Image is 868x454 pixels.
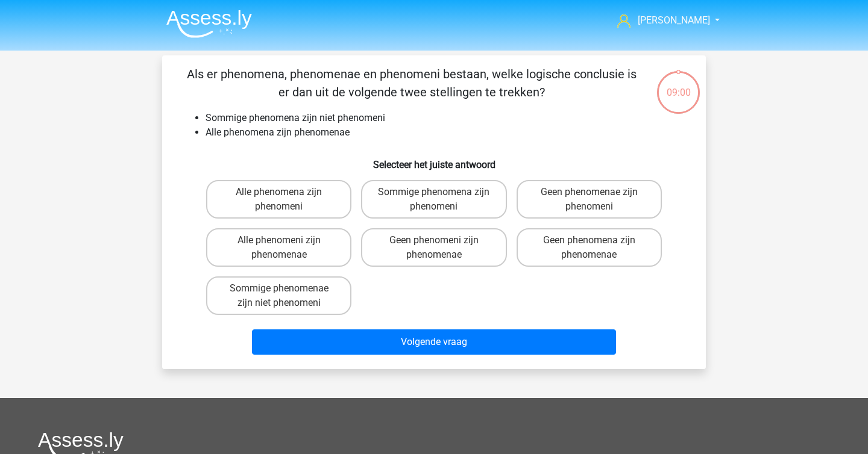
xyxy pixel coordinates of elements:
[181,149,687,170] h6: Selecteer het juiste antwoord
[638,14,710,26] span: [PERSON_NAME]
[206,180,351,219] label: Alle phenomena zijn phenomeni
[517,228,662,267] label: Geen phenomena zijn phenomenae
[166,10,252,38] img: Assessly
[206,125,687,140] li: Alle phenomena zijn phenomenae
[206,228,351,267] label: Alle phenomeni zijn phenomenae
[361,228,506,267] label: Geen phenomeni zijn phenomenae
[656,70,701,100] div: 09:00
[181,65,641,101] p: Als er phenomena, phenomenae en phenomeni bestaan, welke logische conclusie is er dan uit de volg...
[361,180,506,219] label: Sommige phenomena zijn phenomeni
[252,329,617,355] button: Volgende vraag
[206,111,687,125] li: Sommige phenomena zijn niet phenomeni
[206,276,351,315] label: Sommige phenomenae zijn niet phenomeni
[517,180,662,219] label: Geen phenomenae zijn phenomeni
[612,13,711,28] a: [PERSON_NAME]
